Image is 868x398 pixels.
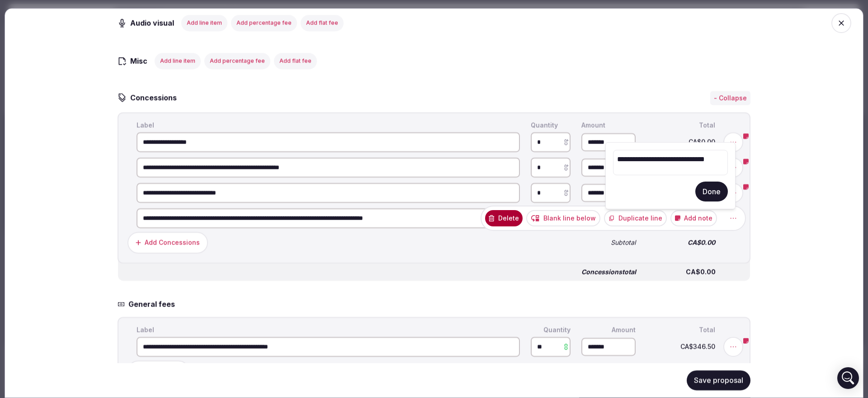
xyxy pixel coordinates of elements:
span: CA$0.00 [646,240,715,246]
button: Delete [485,210,522,226]
button: - Collapse [710,91,750,105]
div: Label [135,120,522,130]
button: Add flat fee [127,360,189,382]
span: CA$0.00 [647,269,716,275]
div: Quantity [529,120,572,130]
div: Total [645,325,717,335]
span: Concessions total [581,269,636,275]
div: Subtotal [580,238,637,248]
button: Add Concessions [127,232,208,254]
div: Amount [580,120,637,130]
button: Save proposal [687,370,750,390]
button: Add flat fee [301,14,344,31]
span: CA$0.00 [646,139,715,145]
button: Done [695,182,728,201]
button: Add line item [155,53,201,69]
h3: General fees [125,299,182,310]
h3: Misc [127,55,156,66]
button: Blank line below [526,210,600,226]
button: Add flat fee [274,53,317,69]
span: CA$346.50 [646,344,715,350]
button: Add percentage fee [231,14,297,31]
button: Add note [670,210,717,226]
div: Label [135,325,522,335]
h3: Concessions [127,92,186,103]
div: Add Concessions [145,238,200,247]
div: Quantity [529,325,572,335]
div: Total [645,120,717,130]
h3: Audio visual [127,17,183,28]
button: Add line item [181,14,227,31]
button: Duplicate line [604,210,667,226]
div: Amount [580,325,637,335]
button: Add percentage fee [204,53,270,69]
